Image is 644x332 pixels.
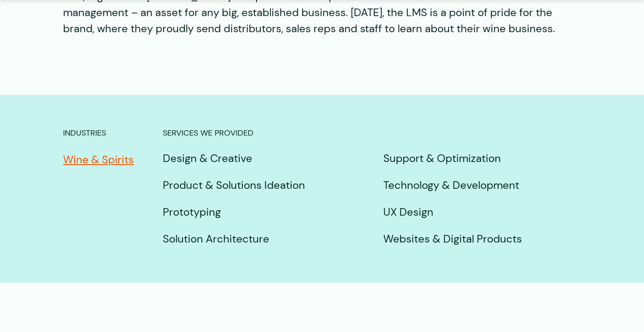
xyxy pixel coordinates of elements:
p: Support & Optimization [383,150,581,166]
p: Prototyping [163,204,360,220]
p: Solution Architecture [163,231,360,247]
p: Technology & Development [383,177,581,193]
a: Wine & Spirits [63,150,140,169]
p: Design & Creative [163,150,360,166]
p: Websites & Digital Products [383,231,581,247]
p: Product & Solutions Ideation [163,177,360,193]
p: UX Design [383,204,581,220]
p: Industries [63,127,140,139]
p: Services we provided [163,127,581,139]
